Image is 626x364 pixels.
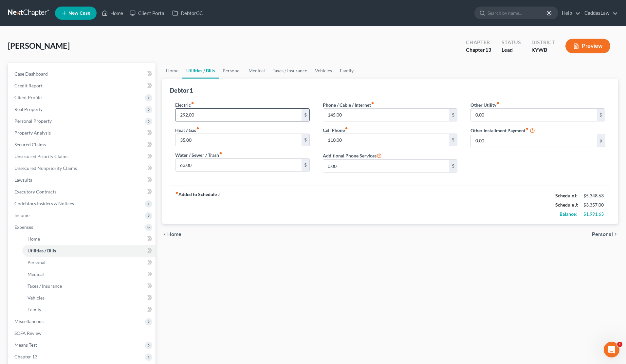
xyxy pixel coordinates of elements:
[302,109,309,121] div: $
[323,109,449,121] input: --
[28,236,40,242] span: Home
[9,139,156,151] a: Secured Claims
[323,127,348,134] label: Cell Phone
[470,101,500,108] label: Other Utility
[22,292,156,304] a: Vehicles
[488,7,547,19] input: Search by name...
[345,127,348,130] i: fiber_manual_record
[22,280,156,292] a: Taxes / Insurance
[336,63,358,79] a: Family
[560,211,577,217] strong: Balance:
[28,271,44,277] span: Medical
[175,152,222,158] label: Water / Sewer / Trash
[170,86,193,94] div: Debtor 1
[9,174,156,186] a: Lawsuits
[9,327,156,339] a: SOFA Review
[22,304,156,316] a: Family
[525,127,529,130] i: fiber_manual_record
[583,202,605,208] div: $3,357.00
[14,130,51,136] span: Property Analysis
[191,101,194,105] i: fiber_manual_record
[592,232,618,237] button: Personal chevron_right
[502,39,521,46] div: Status
[470,127,529,134] label: Other Installment Payment
[14,71,48,77] span: Case Dashboard
[555,202,578,208] strong: Schedule J:
[68,11,90,16] span: New Case
[9,186,156,198] a: Executory Contracts
[175,127,199,134] label: Heat / Gas
[14,189,56,194] span: Executory Contracts
[162,232,181,237] button: chevron_left Home
[99,7,126,19] a: Home
[592,232,613,237] span: Personal
[175,159,302,171] input: --
[471,134,597,147] input: --
[302,159,309,171] div: $
[449,134,457,146] div: $
[14,212,29,218] span: Income
[14,83,43,88] span: Credit Report
[126,7,169,19] a: Client Portal
[617,342,622,347] span: 1
[162,232,167,237] i: chevron_left
[531,39,555,46] div: District
[9,162,156,174] a: Unsecured Nonpriority Claims
[14,95,42,100] span: Client Profile
[219,152,222,155] i: fiber_manual_record
[28,295,45,300] span: Vehicles
[167,232,181,237] span: Home
[14,201,74,206] span: Codebtors Insiders & Notices
[471,109,597,121] input: --
[581,7,618,19] a: CaddasLaw
[613,232,618,237] i: chevron_right
[22,245,156,257] a: Utilities / Bills
[583,211,605,217] div: $1,991.63
[14,330,42,336] span: SOFA Review
[175,191,178,194] i: fiber_manual_record
[14,118,52,124] span: Personal Property
[22,257,156,268] a: Personal
[269,63,311,79] a: Taxes / Insurance
[14,342,37,348] span: Means Test
[9,151,156,162] a: Unsecured Priority Claims
[371,101,374,105] i: fiber_manual_record
[302,134,309,146] div: $
[9,68,156,80] a: Case Dashboard
[182,63,219,79] a: Utilities / Bills
[597,109,605,121] div: $
[323,152,382,159] label: Additional Phone Services
[311,63,336,79] a: Vehicles
[8,41,70,50] span: [PERSON_NAME]
[14,177,32,183] span: Lawsuits
[28,307,41,312] span: Family
[9,127,156,139] a: Property Analysis
[196,127,199,130] i: fiber_manual_record
[323,134,449,146] input: --
[28,260,46,265] span: Personal
[175,134,302,146] input: --
[169,7,206,19] a: DebtorCC
[485,46,491,53] span: 13
[496,101,500,105] i: fiber_manual_record
[14,354,37,359] span: Chapter 13
[175,109,302,121] input: --
[14,318,44,324] span: Miscellaneous
[565,39,610,53] button: Preview
[502,46,521,54] div: Lead
[531,46,555,54] div: KYWB
[559,7,580,19] a: Help
[555,193,578,198] strong: Schedule I:
[14,142,46,147] span: Secured Claims
[28,248,56,253] span: Utilities / Bills
[466,39,491,46] div: Chapter
[28,283,62,289] span: Taxes / Insurance
[175,191,220,219] strong: Added to Schedule J
[245,63,269,79] a: Medical
[583,192,605,199] div: $5,348.63
[9,80,156,92] a: Credit Report
[162,63,182,79] a: Home
[449,109,457,121] div: $
[323,160,449,172] input: --
[22,233,156,245] a: Home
